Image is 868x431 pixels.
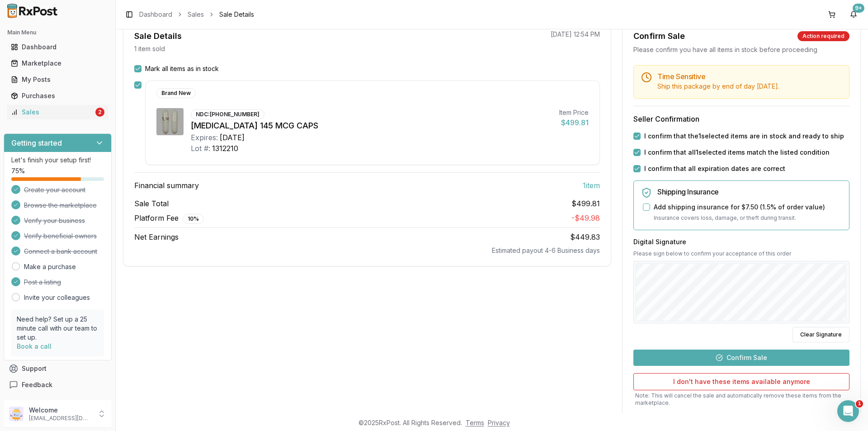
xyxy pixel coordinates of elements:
div: Expires: [191,132,218,143]
label: Mark all items as in stock [145,64,219,73]
img: RxPost Logo [4,4,61,18]
span: 1 [856,400,863,407]
div: Brand New [156,88,196,98]
p: Note: This will cancel the sale and automatically remove these items from the marketplace. [633,392,849,407]
button: Marketplace [4,56,112,71]
a: Dashboard [7,39,108,55]
div: Estimated payout 4-6 Business days [134,246,600,255]
div: Purchases [11,91,104,100]
a: Sales2 [7,104,108,120]
p: [DATE] 12:54 PM [551,30,600,39]
span: Ship this package by end of day [DATE] . [657,82,779,90]
span: Platform Fee [134,213,204,224]
a: Purchases [7,88,108,104]
h3: Digital Signature [633,237,849,246]
a: Marketplace [7,55,108,71]
p: 1 item sold [134,44,165,53]
a: Dashboard [139,10,172,19]
button: Purchases [4,89,112,103]
div: Marketplace [11,59,104,68]
button: Feedback [4,377,112,393]
div: Sale Details [134,30,182,43]
button: 9+ [846,7,861,22]
div: Sales [11,108,94,117]
p: Let's finish your setup first! [11,156,104,165]
label: Add shipping insurance for $7.50 ( 1.5 % of order value) [654,203,825,212]
span: Sale Details [219,10,254,19]
img: Linzess 145 MCG CAPS [156,108,184,135]
span: Sale Total [134,198,169,209]
span: 1 item [583,180,600,191]
h2: Main Menu [7,29,108,36]
label: I confirm that all 1 selected items match the listed condition [644,148,830,157]
div: 9+ [853,4,864,13]
button: My Posts [4,72,112,87]
span: Verify your business [24,216,85,225]
span: Create your account [24,185,85,194]
h5: Shipping Insurance [657,188,842,195]
button: Sales2 [4,105,112,119]
div: Please confirm you have all items in stock before proceeding [633,45,849,54]
h5: Time Sensitive [657,73,842,80]
div: NDC: [PHONE_NUMBER] [191,109,264,119]
p: Welcome [29,406,92,415]
h3: Getting started [11,137,62,148]
div: [DATE] [220,132,245,143]
button: Dashboard [4,40,112,54]
div: Dashboard [11,43,104,52]
div: Item Price [559,108,589,117]
nav: breadcrumb [139,10,254,19]
label: I confirm that the 1 selected items are in stock and ready to ship [644,132,844,141]
h3: Seller Confirmation [633,114,849,124]
div: [MEDICAL_DATA] 145 MCG CAPS [191,119,552,132]
button: Support [4,360,112,377]
button: Confirm Sale [633,350,849,366]
a: Terms [466,419,484,426]
a: Invite your colleagues [24,293,90,302]
div: $499.81 [559,117,589,128]
div: Confirm Sale [633,30,685,43]
p: Please sign below to confirm your acceptance of this order [633,250,849,257]
span: Verify beneficial owners [24,232,97,241]
span: $499.81 [571,198,600,209]
span: Financial summary [134,180,199,191]
span: Net Earnings [134,232,179,242]
a: Privacy [488,419,510,426]
span: $449.83 [570,232,600,242]
div: Lot #: [191,143,210,154]
a: My Posts [7,71,108,88]
a: Sales [188,10,204,19]
div: 2 [95,108,104,117]
iframe: Intercom live chat [837,400,859,422]
span: Browse the marketplace [24,201,97,210]
span: Feedback [22,380,52,389]
span: Post a listing [24,278,61,287]
a: Make a purchase [24,262,76,271]
div: 1312210 [212,143,238,154]
span: - $49.98 [571,213,600,223]
img: User avatar [9,407,24,421]
p: [EMAIL_ADDRESS][DOMAIN_NAME] [29,415,92,422]
label: I confirm that all expiration dates are correct [644,164,785,173]
p: Insurance covers loss, damage, or theft during transit. [654,213,842,223]
button: I don't have these items available anymore [633,373,849,390]
p: Need help? Set up a 25 minute call with our team to set up. [17,315,99,342]
div: Action required [797,31,849,41]
div: 10 % [183,214,204,224]
div: My Posts [11,75,104,84]
button: Clear Signature [793,327,849,342]
span: Connect a bank account [24,247,97,256]
span: 75 % [11,166,25,175]
a: Book a call [17,342,52,350]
